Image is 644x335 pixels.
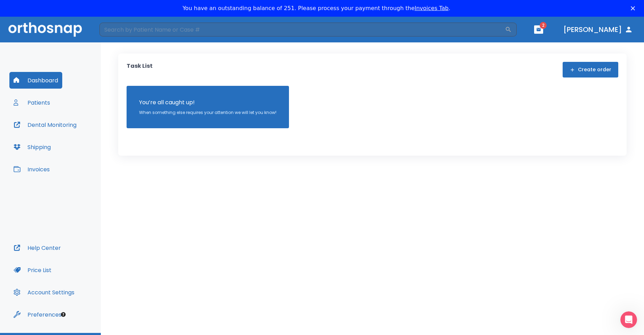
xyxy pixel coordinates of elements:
[183,5,450,12] div: You have an outstanding balance of 251. Please process your payment through the .
[60,311,66,318] div: Tooltip anchor
[563,62,618,77] button: Create order
[9,284,79,301] button: Account Settings
[99,23,505,36] input: Search by Patient Name or Case #
[9,306,66,323] button: Preferences
[9,139,55,155] button: Shipping
[9,94,54,111] button: Patients
[620,311,637,328] iframe: Intercom live chat
[9,116,81,133] button: Dental Monitoring
[9,262,56,278] button: Price List
[9,239,65,256] button: Help Center
[8,22,82,36] img: Orthosnap
[631,6,638,10] div: Close
[561,23,636,36] button: [PERSON_NAME]
[127,62,153,77] p: Task List
[414,5,449,11] a: Invoices Tab
[139,109,276,116] p: When something else requires your attention we will let you know!
[139,98,276,107] p: You’re all caught up!
[9,161,54,178] button: Invoices
[9,72,62,89] button: Dashboard
[540,22,547,29] span: 2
